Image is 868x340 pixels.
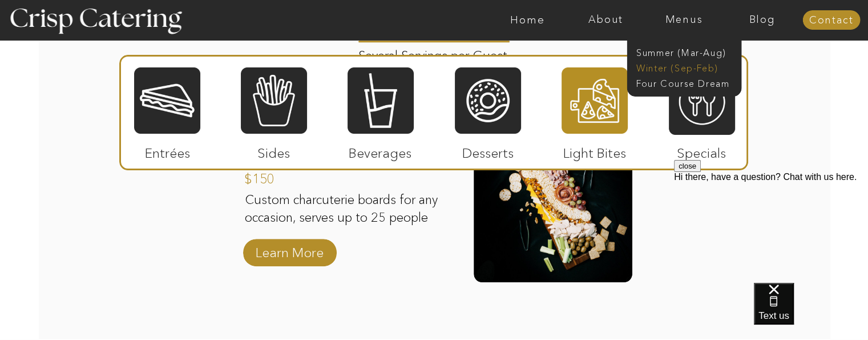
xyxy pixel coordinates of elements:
[245,191,441,241] p: Custom charcuterie boards for any occasion, serves up to 25 people
[252,233,328,266] a: Learn More
[236,134,312,167] p: Sides
[342,134,418,167] p: Beverages
[488,14,567,26] a: Home
[802,15,860,26] a: Contact
[723,14,801,26] a: Blog
[358,45,511,58] p: Several Servings per Guest
[244,159,320,193] a: $150
[636,46,738,57] a: Summer (Mar-Aug)
[754,283,868,340] iframe: podium webchat widget bubble
[130,134,205,167] p: Entrées
[450,134,526,167] p: Desserts
[645,14,723,26] a: Menus
[636,62,730,73] a: Winter (Sep-Feb)
[567,14,645,26] a: About
[636,77,738,88] a: Four Course Dream
[674,160,868,297] iframe: podium webchat widget prompt
[557,134,633,167] p: Light Bites
[664,134,740,167] p: Specials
